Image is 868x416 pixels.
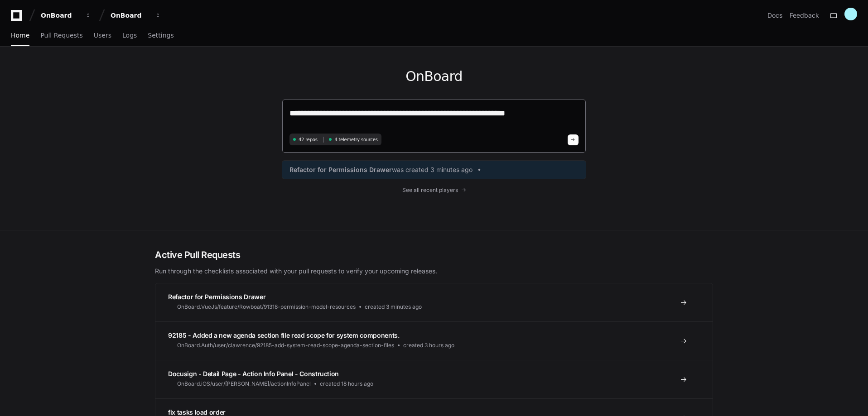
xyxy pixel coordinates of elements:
[289,165,579,174] a: Refactor for Permissions Drawerwas created 3 minutes ago
[94,33,111,38] span: Users
[168,370,339,378] span: Docusign - Detail Page - Action Info Panel - Construction
[122,25,137,46] a: Logs
[11,33,29,38] span: Home
[11,25,29,46] a: Home
[37,7,95,24] button: OnBoard
[168,408,226,416] span: fix tasks load order
[122,33,137,38] span: Logs
[41,11,80,20] div: OnBoard
[168,331,399,339] span: 92185 - Added a new agenda section file read scope for system components.
[289,165,392,174] span: Refactor for Permissions Drawer
[155,283,713,321] a: Refactor for Permissions DrawerOnBoard.VueJs/feature/Rowboat/91318-permission-model-resourcescrea...
[334,136,377,143] span: 4 telemetry sources
[282,186,586,194] a: See all recent players
[767,11,782,20] a: Docs
[402,186,458,194] span: See all recent players
[392,165,473,174] span: was created 3 minutes ago
[94,25,111,46] a: Users
[111,11,149,20] div: OnBoard
[320,380,373,387] span: created 18 hours ago
[282,68,586,85] h1: OnBoard
[365,303,422,311] span: created 3 minutes ago
[168,293,265,301] span: Refactor for Permissions Drawer
[148,25,174,46] a: Settings
[148,33,174,38] span: Settings
[177,380,311,387] span: OnBoard.iOS/user/[PERSON_NAME]/actionInfoPanel
[107,7,165,24] button: OnBoard
[177,342,394,349] span: OnBoard.Auth/user/clawrence/92185-add-system-read-scope-agenda-section-files
[155,267,713,276] p: Run through the checklists associated with your pull requests to verify your upcoming releases.
[177,303,356,311] span: OnBoard.VueJs/feature/Rowboat/91318-permission-model-resources
[790,11,819,20] button: Feedback
[40,25,82,46] a: Pull Requests
[299,136,318,143] span: 42 repos
[155,321,713,360] a: 92185 - Added a new agenda section file read scope for system components.OnBoard.Auth/user/clawre...
[403,342,454,349] span: created 3 hours ago
[40,33,82,38] span: Pull Requests
[155,249,713,261] h2: Active Pull Requests
[155,360,713,398] a: Docusign - Detail Page - Action Info Panel - ConstructionOnBoard.iOS/user/[PERSON_NAME]/actionInf...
